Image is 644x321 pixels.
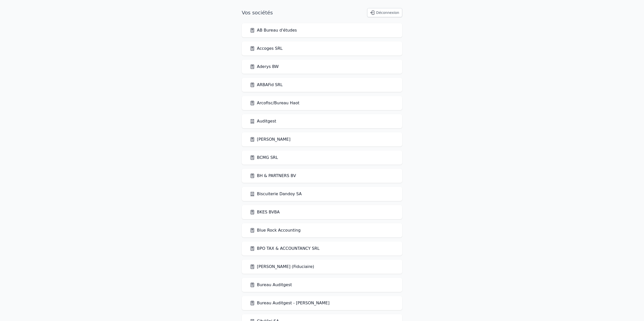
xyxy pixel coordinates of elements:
[367,8,402,17] button: Déconnexion
[250,245,319,252] a: BPO TAX & ACCOUNTANCY SRL
[250,100,299,106] a: Arcofisc/Bureau Haot
[250,82,283,88] a: ARBAFid SRL
[250,227,301,233] a: Blue Rock Accounting
[250,118,276,124] a: Auditgest
[250,282,292,288] a: Bureau Auditgest
[250,64,279,70] a: Aderys BW
[250,27,297,33] a: AB Bureau d'études
[250,173,296,179] a: BH & PARTNERS BV
[250,191,302,197] a: Biscuiterie Dandoy SA
[250,136,290,142] a: [PERSON_NAME]
[250,155,278,161] a: BCMG SRL
[242,9,273,16] h1: Vos sociétés
[250,300,330,306] a: Bureau Auditgest - [PERSON_NAME]
[250,264,314,270] a: [PERSON_NAME] (Fiduciaire)
[250,45,283,52] a: Accoges SRL
[250,209,280,215] a: BKES BVBA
